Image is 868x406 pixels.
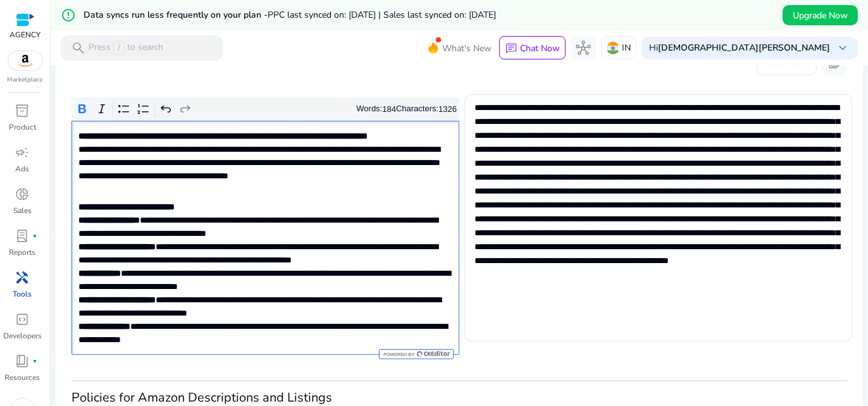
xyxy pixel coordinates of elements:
[13,288,32,300] p: Tools
[9,121,36,133] p: Product
[71,97,459,121] div: Editor toolbar
[84,10,496,21] h5: Data syncs run less frequently on your plan -
[61,8,76,23] mat-icon: error_outline
[15,187,30,202] span: donut_small
[783,5,858,25] button: Upgrade Now
[382,104,396,114] label: 184
[793,9,848,22] span: Upgrade Now
[499,36,566,60] button: chatChat Now
[505,42,518,55] span: chat
[9,247,36,258] p: Reports
[15,145,30,160] span: campaign
[15,228,30,243] span: lab_profile
[3,330,42,341] p: Developers
[571,35,596,61] button: hub
[13,205,32,216] p: Sales
[9,29,40,40] p: AGENCY
[438,104,457,114] label: 1326
[16,163,30,175] p: Ads
[268,9,496,21] span: PPC last synced on: [DATE] | Sales last synced on: [DATE]
[15,354,30,369] span: book_4
[113,41,125,55] span: /
[15,312,30,327] span: code_blocks
[382,352,414,357] span: Powered by
[622,37,631,59] p: IN
[442,37,492,59] span: What's New
[8,75,43,85] p: Marketplace
[520,42,560,54] p: Chat Now
[827,55,842,70] span: content_copy
[658,42,830,54] b: [DEMOGRAPHIC_DATA][PERSON_NAME]
[15,103,30,118] span: inventory_2
[607,42,619,54] img: in.svg
[15,270,30,285] span: handyman
[757,50,817,75] button: Clear Text
[71,40,86,56] span: search
[835,40,850,56] span: keyboard_arrow_down
[576,40,591,56] span: hub
[5,372,40,383] p: Resources
[71,121,459,355] div: Rich Text Editor. Editing area: main. Press Alt+0 for help.
[356,101,457,117] div: Words: Characters:
[8,51,42,70] img: amazon.svg
[33,233,38,238] span: fiber_manual_record
[33,359,38,364] span: fiber_manual_record
[89,41,163,55] p: Press to search
[649,44,830,52] p: Hi
[71,390,847,405] h3: Policies for Amazon Descriptions and Listings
